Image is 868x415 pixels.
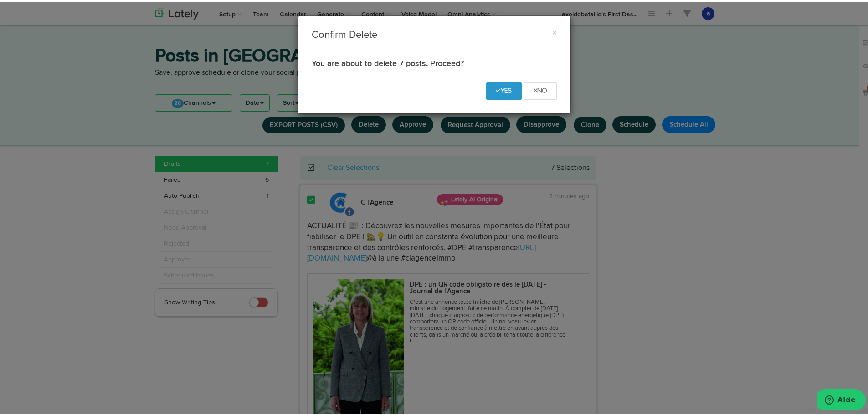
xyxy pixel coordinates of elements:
[312,58,557,67] h2: You are about to delete 7 posts. Proceed?
[534,86,547,92] i: No
[312,28,557,39] h1: Confirm Delete
[496,86,512,92] i: Yes
[552,27,557,36] button: ×
[817,388,866,410] iframe: Ouvre un widget dans lequel vous pouvez trouver plus d’informations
